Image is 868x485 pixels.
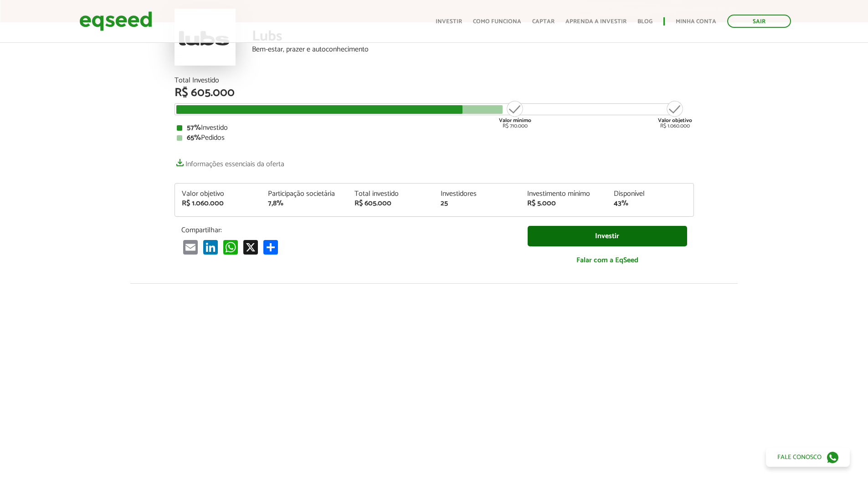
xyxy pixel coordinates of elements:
a: Minha conta [676,19,716,25]
a: Captar [532,19,555,25]
div: Investimento mínimo [527,190,600,198]
a: Fale conosco [766,448,850,467]
a: X [241,239,260,254]
a: LinkedIn [201,239,220,254]
div: Valor objetivo [182,190,255,198]
a: Blog [637,19,652,25]
div: R$ 710.000 [498,100,532,129]
div: Investidores [441,190,514,198]
a: Investir [436,19,462,25]
strong: Valor objetivo [658,116,692,125]
a: Sair [727,15,791,28]
strong: Valor mínimo [499,116,531,125]
a: Investir [528,226,687,246]
div: R$ 5.000 [527,200,600,207]
div: Total investido [354,190,427,198]
div: R$ 1.060.000 [182,200,255,207]
div: 43% [614,200,687,207]
img: EqSeed [79,9,152,33]
div: 7,8% [268,200,341,207]
div: Pedidos [177,134,692,142]
div: Investido [177,124,692,132]
strong: 57% [187,122,201,134]
div: Total Investido [175,77,694,84]
a: Como funciona [473,19,521,25]
div: R$ 605.000 [175,87,694,99]
div: 25 [441,200,514,207]
div: Bem-estar, prazer e autoconhecimento [252,46,694,53]
strong: 65% [187,132,201,144]
a: Aprenda a investir [565,19,627,25]
a: Email [181,239,200,254]
div: R$ 605.000 [354,200,427,207]
a: WhatsApp [221,239,240,254]
a: Informações essenciais da oferta [175,155,284,168]
div: Participação societária [268,190,341,198]
p: Compartilhar: [181,226,514,235]
a: Compartilhar [262,239,280,254]
a: Falar com a EqSeed [528,251,687,270]
div: Disponível [614,190,687,198]
div: R$ 1.060.000 [658,100,692,129]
